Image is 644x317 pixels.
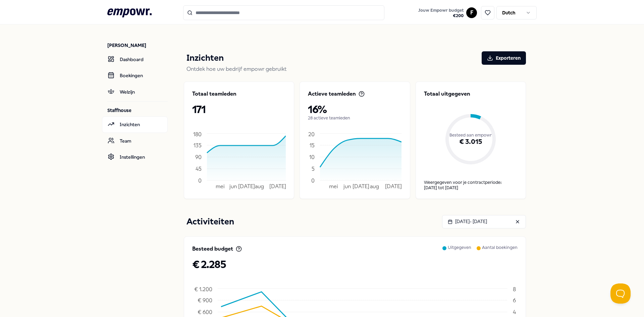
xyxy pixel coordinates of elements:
[424,119,518,164] div: € 3.015
[424,90,518,98] p: Totaal uitgegeven
[192,245,233,253] p: Besteed budget
[416,6,466,20] a: Jouw Empowr budget€200
[198,297,212,303] tspan: € 900
[343,183,351,190] tspan: jun
[424,180,518,185] p: Weergegeven voor je contractperiode:
[216,183,225,190] tspan: mei
[196,165,202,172] tspan: 45
[183,5,384,20] input: Search for products, categories or subcategories
[308,131,315,138] tspan: 20
[102,133,168,149] a: Team
[107,42,168,49] p: [PERSON_NAME]
[192,258,518,270] p: € 2.285
[186,51,224,65] p: Inzichten
[448,218,487,225] div: [DATE] - [DATE]
[102,84,168,100] a: Welzijn
[482,51,526,65] button: Exporteren
[102,149,168,165] a: Instellingen
[192,103,286,115] p: 171
[193,131,202,138] tspan: 180
[513,286,516,293] tspan: 8
[308,90,356,98] p: Actieve teamleden
[513,309,516,315] tspan: 4
[513,297,516,303] tspan: 6
[418,13,464,18] span: € 200
[311,177,315,183] tspan: 0
[385,183,402,190] tspan: [DATE]
[309,154,315,160] tspan: 10
[610,283,631,304] iframe: Help Scout Beacon - Open
[102,51,168,67] a: Dashboard
[417,6,465,20] button: Jouw Empowr budget€200
[194,142,202,148] tspan: 135
[102,67,168,84] a: Boekingen
[424,185,518,191] div: [DATE] tot [DATE]
[482,245,518,258] p: Aantal boekingen
[192,90,236,98] p: Totaal teamleden
[312,165,315,172] tspan: 5
[310,142,315,148] tspan: 15
[418,8,464,13] span: Jouw Empowr budget
[448,245,471,258] p: Uitgegeven
[353,183,369,190] tspan: [DATE]
[229,183,237,190] tspan: jun
[186,215,234,228] p: Activiteiten
[466,7,477,18] button: F
[370,183,379,190] tspan: aug
[269,183,286,190] tspan: [DATE]
[238,183,255,190] tspan: [DATE]
[198,177,202,183] tspan: 0
[186,65,526,73] p: Ontdek hoe uw bedrijf empowr gebruikt
[198,309,212,315] tspan: € 600
[107,107,168,114] p: Staffhouse
[194,286,212,293] tspan: € 1.200
[255,183,264,190] tspan: aug
[195,154,202,160] tspan: 90
[308,103,401,115] p: 16%
[329,183,338,190] tspan: mei
[442,215,526,228] button: [DATE]- [DATE]
[308,115,401,121] p: 28 actieve teamleden
[424,106,518,164] div: Besteed aan empowr
[102,116,168,133] a: Inzichten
